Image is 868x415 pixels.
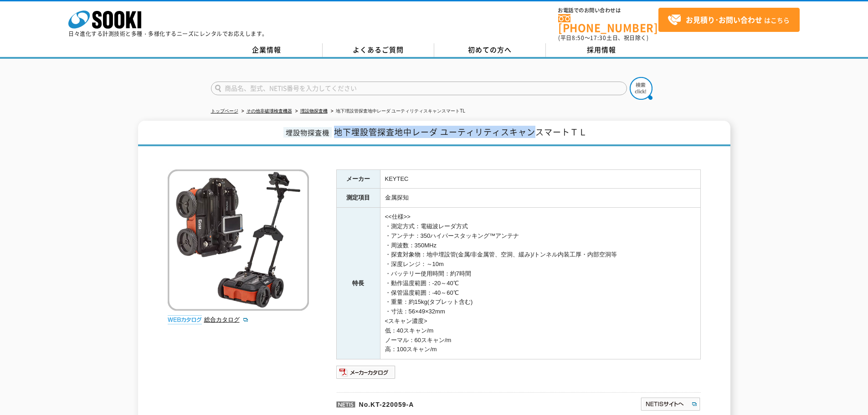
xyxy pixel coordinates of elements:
img: btn_search.png [630,77,652,100]
span: 8:50 [572,34,585,42]
img: NETISサイトへ [640,397,701,411]
th: 特長 [336,208,380,359]
td: <<仕様>> ・測定方式：電磁波レーダ方式 ・アンテナ：350ハイパースタッキング™アンテナ ・周波数：350MHz ・探査対象物：地中埋設管(金属/非金属管、空洞、緩み)/トンネル内装工厚・内... [380,208,700,359]
p: 日々進化する計測技術と多種・多様化するニーズにレンタルでお応えします。 [68,31,268,36]
a: 総合カタログ [204,316,249,323]
img: webカタログ [168,315,202,324]
input: 商品名、型式、NETIS番号を入力してください [211,82,627,95]
li: 地下埋設管探査地中レーダ ユーティリティスキャンスマートTL [329,107,465,116]
th: 測定項目 [336,189,380,208]
a: その他非破壊検査機器 [247,108,292,113]
a: [PHONE_NUMBER] [558,14,658,33]
a: 採用情報 [546,43,657,57]
span: お電話でのお問い合わせは [558,8,658,13]
span: 埋設物探査機 [283,127,332,138]
p: No.KT-220059-A [336,392,552,414]
a: お見積り･お問い合わせはこちら [658,8,800,32]
span: 初めての方へ [468,45,512,55]
img: 地下埋設管探査地中レーダ ユーティリティスキャンスマートTL [168,169,309,311]
td: KEYTEC [380,169,700,189]
img: メーカーカタログ [336,365,396,379]
a: メーカーカタログ [336,371,396,378]
span: (平日 ～ 土日、祝日除く) [558,34,648,42]
span: 地下埋設管探査地中レーダ ユーティリティスキャンスマートＴＬ [334,126,587,138]
td: 金属探知 [380,189,700,208]
a: 企業情報 [211,43,323,57]
span: 17:30 [590,34,606,42]
strong: お見積り･お問い合わせ [686,14,762,25]
th: メーカー [336,169,380,189]
a: トップページ [211,108,238,113]
a: よくあるご質問 [323,43,434,57]
a: 埋設物探査機 [300,108,328,113]
span: はこちら [668,13,790,27]
a: 初めての方へ [434,43,546,57]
